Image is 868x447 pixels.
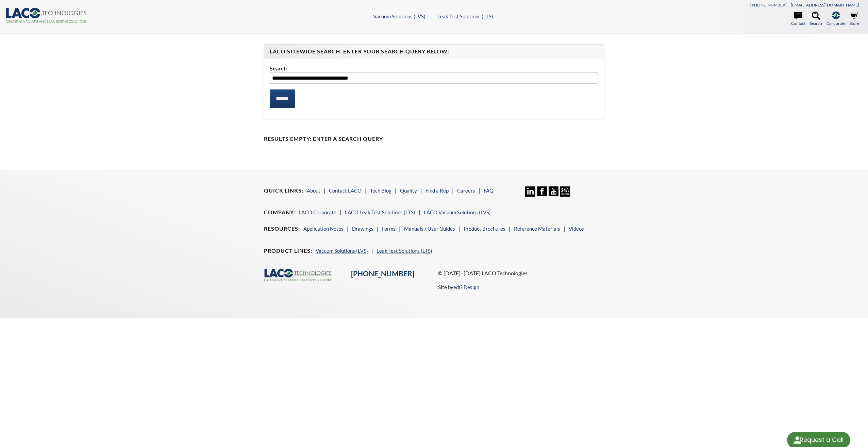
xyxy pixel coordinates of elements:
a: Store [850,12,859,27]
a: Vacuum Solutions (LVS) [373,13,425,19]
a: Manuals / User Guides [404,226,455,232]
h4: Resources [264,225,300,232]
a: LACO Vacuum Solutions (LVS) [424,209,491,215]
a: Vacuum Solutions (LVS) [316,248,368,254]
p: Site by [438,283,479,291]
a: LACO Corporate [299,209,336,215]
a: Search [810,12,822,27]
a: Quality [400,187,417,194]
a: About [307,187,320,194]
a: Videos [569,226,584,232]
a: Contact LACO [329,187,362,194]
a: Leak Test Solutions (LTS) [437,13,493,19]
a: [EMAIL_ADDRESS][DOMAIN_NAME] [791,2,859,7]
img: round button [792,435,803,446]
a: Tech Blog [370,187,391,194]
a: edG Design [453,284,479,290]
a: Find a Rep [425,187,449,194]
h4: Results Empty: Enter a Search Query [264,135,604,143]
img: 24/7 Support Icon [560,186,570,196]
a: Application Notes [303,226,344,232]
label: Search [270,64,599,73]
span: Corporate [827,20,845,27]
p: © [DATE] -[DATE] LACO Technologies [438,269,604,278]
a: Leak Test Solutions (LTS) [377,248,432,254]
h4: Quick Links [264,187,303,194]
a: Drawings [352,226,373,232]
a: FAQ [484,187,494,194]
a: [PHONE_NUMBER] [750,2,787,7]
a: [PHONE_NUMBER] [351,269,414,278]
a: LACO Leak Test Solutions (LTS) [345,209,415,215]
h4: Product Lines [264,247,312,254]
h4: LACO Sitewide Search. Enter your Search Query Below: [270,48,599,55]
h4: Company [264,209,295,216]
a: Careers [457,187,475,194]
a: Product Brochures [464,226,505,232]
a: Forms [382,226,396,232]
a: Contact [791,12,805,27]
a: 24/7 Support [560,192,570,198]
a: Reference Materials [514,226,560,232]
